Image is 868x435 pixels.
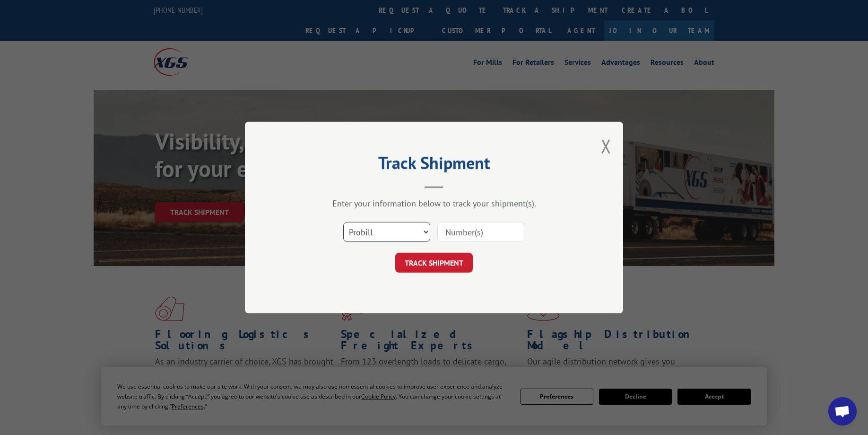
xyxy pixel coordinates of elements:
[395,253,473,273] button: TRACK SHIPMENT
[828,397,857,426] div: Open chat
[292,198,576,209] div: Enter your information below to track your shipment(s).
[292,156,576,174] h2: Track Shipment
[437,222,524,242] input: Number(s)
[601,133,611,159] button: Close modal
